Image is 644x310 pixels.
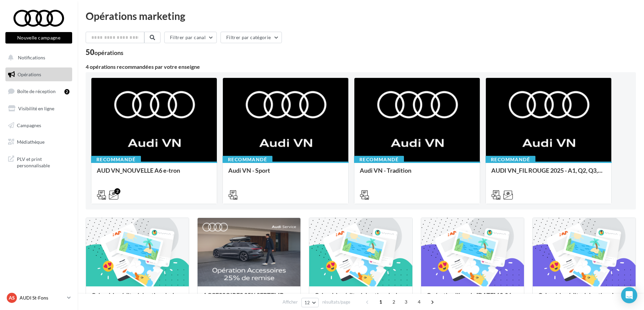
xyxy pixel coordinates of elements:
div: Recommandé [91,156,141,163]
span: PLV et print personnalisable [17,154,69,169]
div: Recommandé [223,156,272,163]
div: Calendrier éditorial national : du 02.09 au 09.09 [91,292,183,305]
span: 3 [401,297,411,307]
a: Médiathèque [4,135,74,149]
span: AS [9,294,15,301]
div: ACCESSOIRES 25% SEPTEMBRE - AUDI SERVICE [203,292,295,305]
div: Recommandé [486,156,535,163]
button: Notifications [4,51,71,65]
div: Calendrier éditorial national : du 02.09 au 09.09 [315,292,407,305]
div: Opération libre du [DATE] 12:06 [427,292,519,305]
span: 4 [414,297,425,307]
button: Filtrer par canal [164,32,217,43]
span: Médiathèque [17,139,45,145]
div: opérations [94,50,123,56]
div: AUD VN_NOUVELLE A6 e-tron [97,167,211,180]
span: résultats/page [322,299,350,305]
a: AS AUDI St-Fons [5,291,72,304]
p: AUDI St-Fons [20,294,64,301]
button: Filtrer par catégorie [221,32,282,43]
a: Boîte de réception2 [4,84,74,98]
div: Opérations marketing [86,11,636,21]
span: Visibilité en ligne [18,106,54,111]
a: Campagnes [4,118,74,133]
div: 2 [114,188,120,194]
a: Opérations [4,67,74,82]
button: 12 [301,298,319,307]
div: Audi VN - Tradition [360,167,474,180]
span: 2 [388,297,399,307]
span: Afficher [283,299,298,305]
span: Notifications [18,55,45,60]
a: Visibilité en ligne [4,102,74,116]
span: 1 [375,297,386,307]
div: 2 [64,89,69,94]
button: Nouvelle campagne [5,32,72,44]
span: Campagnes [17,122,41,128]
div: AUDI VN_FIL ROUGE 2025 - A1, Q2, Q3, Q5 et Q4 e-tron [491,167,606,180]
a: PLV et print personnalisable [4,152,74,172]
span: 12 [304,300,310,305]
span: Opérations [18,72,41,77]
div: Open Intercom Messenger [621,287,637,303]
div: Calendrier éditorial national : semaine du 25.08 au 31.08 [538,292,630,305]
span: Boîte de réception [17,88,56,94]
div: Audi VN - Sport [228,167,343,180]
div: 50 [86,49,123,56]
div: Recommandé [354,156,404,163]
div: 4 opérations recommandées par votre enseigne [86,64,636,69]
